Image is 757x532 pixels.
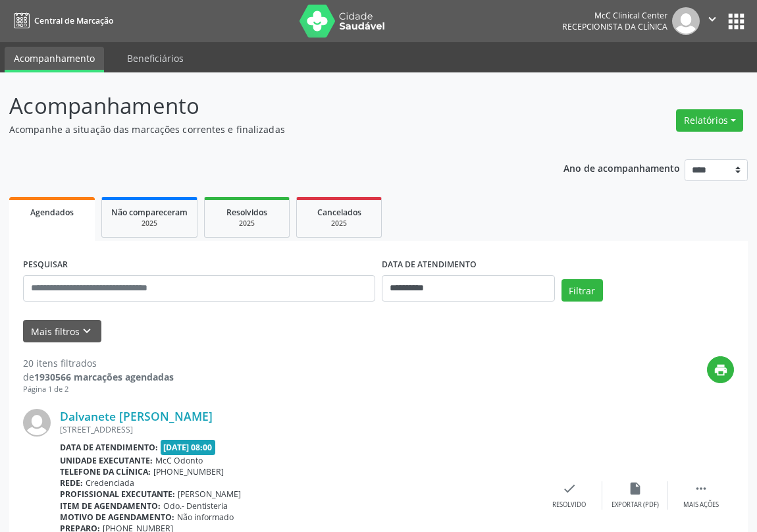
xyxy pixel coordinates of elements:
div: 2025 [306,219,372,228]
img: img [672,7,700,35]
a: Dalvanete [PERSON_NAME] [60,409,213,423]
div: [STREET_ADDRESS] [60,424,536,435]
p: Acompanhe a situação das marcações correntes e finalizadas [9,122,526,136]
a: Acompanhamento [5,47,104,72]
button: Relatórios [676,109,743,132]
a: Beneficiários [118,47,193,70]
label: DATA DE ATENDIMENTO [382,255,477,275]
div: Mais ações [683,500,719,510]
div: 2025 [111,219,188,228]
span: Central de Marcação [34,15,113,26]
div: Resolvido [552,500,586,510]
div: McC Clinical Center [562,10,667,21]
button:  [700,7,725,35]
span: Recepcionista da clínica [562,21,667,32]
span: Resolvidos [226,207,267,218]
div: Página 1 de 2 [23,384,174,395]
i: print [714,363,728,377]
div: Exportar (PDF) [612,500,659,510]
img: img [23,409,51,437]
span: Cancelados [317,207,361,218]
span: Credenciada [86,477,134,489]
strong: 1930566 marcações agendadas [34,371,174,383]
a: Central de Marcação [9,10,113,32]
button: print [707,356,734,383]
div: 20 itens filtrados [23,356,174,370]
span: Não informado [177,512,234,523]
div: de [23,370,174,384]
b: Telefone da clínica: [60,466,151,477]
span: [PHONE_NUMBER] [153,466,224,477]
i: insert_drive_file [628,481,642,496]
button: Filtrar [561,279,603,302]
b: Rede: [60,477,83,489]
p: Acompanhamento [9,90,526,122]
b: Item de agendamento: [60,500,161,512]
button: Mais filtroskeyboard_arrow_down [23,320,101,343]
div: 2025 [214,219,280,228]
span: Agendados [30,207,74,218]
span: Não compareceram [111,207,188,218]
span: McC Odonto [155,455,203,466]
i:  [694,481,708,496]
button: apps [725,10,748,33]
b: Unidade executante: [60,455,153,466]
b: Motivo de agendamento: [60,512,174,523]
i:  [705,12,719,26]
p: Ano de acompanhamento [563,159,680,176]
span: [PERSON_NAME] [178,489,241,500]
label: PESQUISAR [23,255,68,275]
span: [DATE] 08:00 [161,440,216,455]
b: Data de atendimento: [60,442,158,453]
span: Odo.- Dentisteria [163,500,228,512]
b: Profissional executante: [60,489,175,500]
i: check [562,481,577,496]
i: keyboard_arrow_down [80,324,94,338]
